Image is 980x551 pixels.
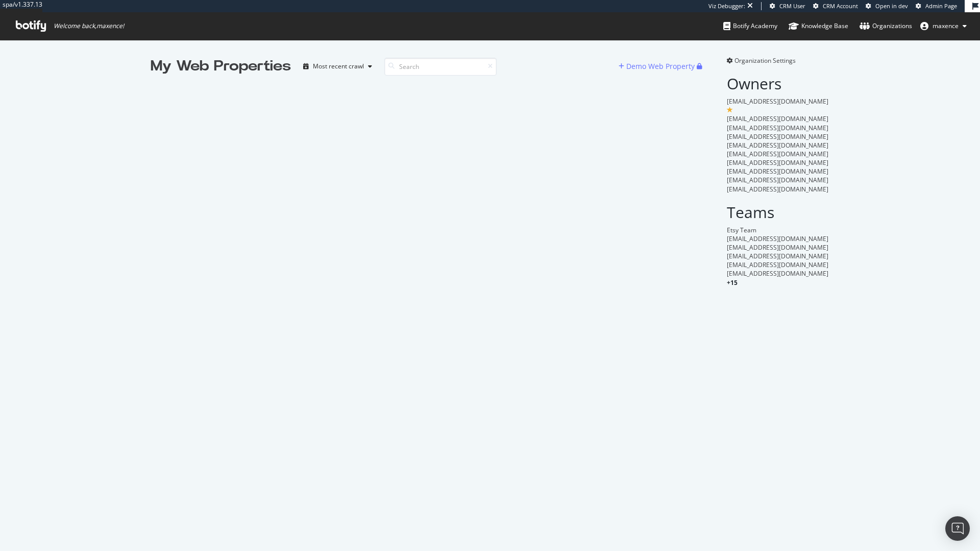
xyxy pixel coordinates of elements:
input: Search [384,58,497,76]
a: Organizations [860,12,912,40]
a: CRM User [770,2,805,10]
span: Welcome back, maxence ! [54,22,124,30]
button: Demo Web Property [619,58,697,75]
span: maxence [933,21,959,30]
span: [EMAIL_ADDRESS][DOMAIN_NAME] [727,124,828,132]
h2: Teams [727,204,829,221]
button: maxence [912,18,975,34]
div: Viz Debugger: [708,2,745,10]
span: [EMAIL_ADDRESS][DOMAIN_NAME] [727,132,828,141]
span: CRM Account [823,2,858,10]
span: [EMAIL_ADDRESS][DOMAIN_NAME] [727,185,828,194]
span: [EMAIL_ADDRESS][DOMAIN_NAME] [727,260,828,269]
div: Organizations [860,21,912,31]
span: [EMAIL_ADDRESS][DOMAIN_NAME] [727,158,828,167]
a: Demo Web Property [619,62,697,70]
span: Admin Page [925,2,957,10]
div: Most recent crawl [313,63,364,69]
span: Organization Settings [734,56,796,65]
div: Open Intercom Messenger [945,516,970,541]
span: [EMAIL_ADDRESS][DOMAIN_NAME] [727,243,828,252]
h2: Owners [727,75,829,92]
span: [EMAIL_ADDRESS][DOMAIN_NAME] [727,141,828,150]
a: Knowledge Base [789,12,848,40]
a: Admin Page [916,2,957,10]
div: Etsy Team [727,226,829,234]
div: Knowledge Base [789,21,848,31]
div: My Web Properties [151,56,291,77]
span: [EMAIL_ADDRESS][DOMAIN_NAME] [727,97,828,106]
a: Botify Academy [723,12,777,40]
span: [EMAIL_ADDRESS][DOMAIN_NAME] [727,234,828,243]
div: Demo Web Property [626,61,695,71]
span: [EMAIL_ADDRESS][DOMAIN_NAME] [727,252,828,260]
a: Open in dev [866,2,908,10]
span: Open in dev [875,2,908,10]
button: Most recent crawl [299,58,376,75]
span: + 15 [727,278,738,287]
div: Botify Academy [723,21,777,31]
span: [EMAIL_ADDRESS][DOMAIN_NAME] [727,176,828,184]
a: CRM Account [813,2,858,10]
span: CRM User [779,2,805,10]
span: [EMAIL_ADDRESS][DOMAIN_NAME] [727,269,828,278]
span: [EMAIL_ADDRESS][DOMAIN_NAME] [727,167,828,176]
span: [EMAIL_ADDRESS][DOMAIN_NAME] [727,114,828,123]
span: [EMAIL_ADDRESS][DOMAIN_NAME] [727,150,828,158]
